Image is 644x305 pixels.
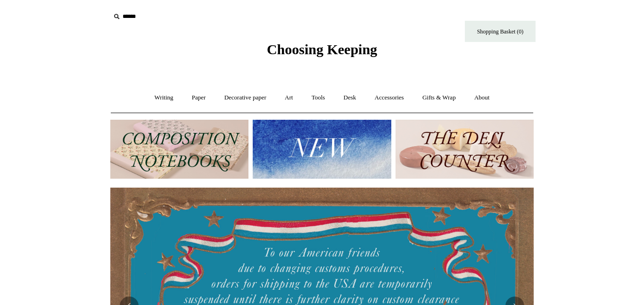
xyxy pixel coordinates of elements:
a: About [466,85,498,110]
a: Writing [146,85,182,110]
img: 202302 Composition ledgers.jpg__PID:69722ee6-fa44-49dd-a067-31375e5d54ec [110,120,248,179]
a: Shopping Basket (0) [465,21,536,42]
img: The Deli Counter [396,120,534,179]
a: Tools [303,85,334,110]
a: Art [276,85,301,110]
a: Paper [183,85,215,110]
a: Gifts & Wrap [414,85,464,110]
a: Choosing Keeping [267,49,377,56]
a: Desk [335,85,365,110]
img: New.jpg__PID:f73bdf93-380a-4a35-bcfe-7823039498e1 [253,120,391,179]
span: Choosing Keeping [267,41,377,57]
a: Accessories [366,85,413,110]
a: Decorative paper [216,85,275,110]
